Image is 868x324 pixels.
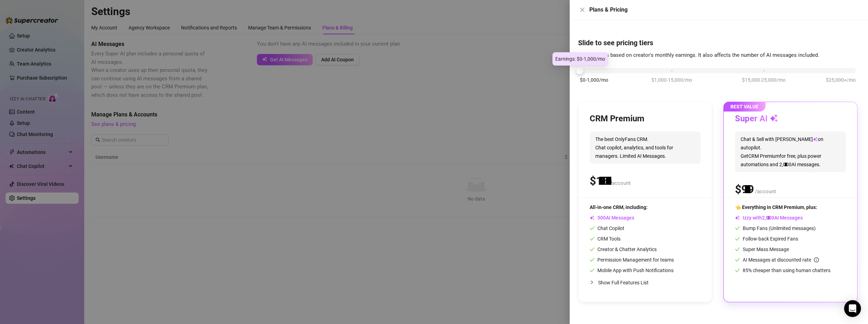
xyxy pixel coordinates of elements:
[590,113,644,124] h3: CRM Premium
[590,280,594,284] span: collapsed
[590,268,674,273] span: Mobile App with Push Notifications
[590,204,648,210] span: All-in-one CRM, including:
[579,7,585,13] span: close
[590,215,634,221] span: AI Messages
[590,257,595,262] span: check
[735,236,798,242] span: Follow-back Expired Fans
[735,268,830,273] span: 85% cheaper than using human chatters
[755,188,776,195] span: /account
[735,204,817,210] span: 👈 Everything in CRM Premium, plus:
[735,183,754,196] span: $
[589,6,860,14] div: Plans & Pricing
[826,76,856,84] span: $25,000+/mo
[590,225,624,231] span: Chat Copilot
[735,226,740,231] span: check
[552,52,608,66] div: Earnings: $0-1,000/mo
[735,236,740,241] span: check
[578,52,819,58] span: Our pricing is based on creator's monthly earnings. It also affects the number of AI messages inc...
[598,280,649,285] span: Show Full Features List
[735,247,740,252] span: check
[814,257,819,262] span: info-circle
[590,236,595,241] span: check
[844,300,861,317] div: Open Intercom Messenger
[590,247,657,252] span: Creator & Chatter Analytics
[735,247,789,252] span: Super Mass Message
[590,247,595,252] span: check
[590,268,595,273] span: check
[742,76,786,84] span: $15,000-25,000/mo
[578,38,860,48] h4: Slide to see pricing tiers
[578,6,587,14] button: Close
[651,76,692,84] span: $1,000-15,000/mo
[735,215,803,221] span: Izzy with AI Messages
[580,76,608,84] span: $0-1,000/mo
[590,236,621,242] span: CRM Tools
[735,268,740,273] span: check
[735,113,778,124] h3: Super AI
[743,257,819,263] span: AI Messages at discounted rate
[590,274,701,291] div: Show Full Features List
[735,257,740,262] span: check
[590,257,674,263] span: Permission Management for teams
[610,180,631,186] span: /account
[735,225,816,231] span: Bump Fans (Unlimited messages)
[590,131,701,164] span: The best OnlyFans CRM. Chat copilot, analytics, and tools for managers. Limited AI Messages.
[723,102,766,112] span: BEST VALUE
[735,131,846,172] span: Chat & Sell with [PERSON_NAME] on autopilot. Get CRM Premium for free, plus power automations and...
[590,174,609,188] span: $
[590,226,595,231] span: check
